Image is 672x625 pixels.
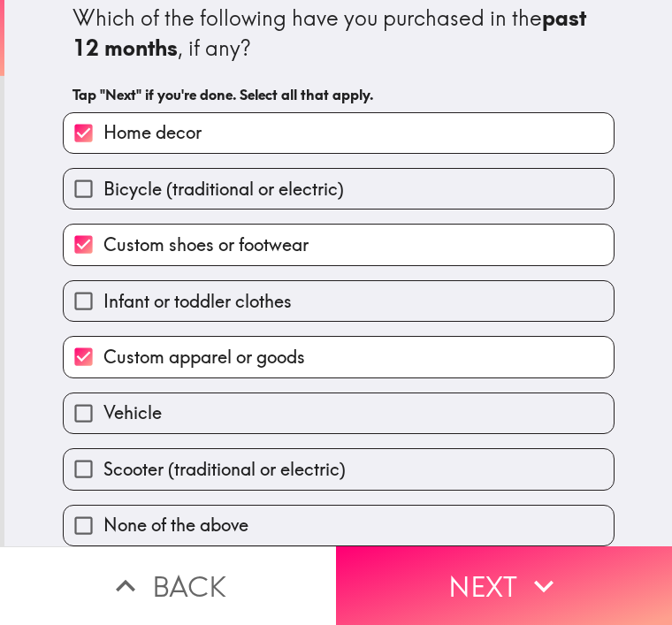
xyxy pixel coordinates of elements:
[103,120,202,145] span: Home decor
[64,449,614,489] button: Scooter (traditional or electric)
[103,400,162,425] span: Vehicle
[103,345,305,370] span: Custom apparel or goods
[103,177,344,202] span: Bicycle (traditional or electric)
[64,506,614,545] button: None of the above
[64,281,614,321] button: Infant or toddler clothes
[103,513,248,537] span: None of the above
[103,232,309,257] span: Custom shoes or footwear
[103,457,346,482] span: Scooter (traditional or electric)
[336,546,672,625] button: Next
[64,225,614,264] button: Custom shoes or footwear
[64,337,614,377] button: Custom apparel or goods
[73,4,592,61] b: past 12 months
[103,289,292,314] span: Infant or toddler clothes
[73,85,605,104] h6: Tap "Next" if you're done. Select all that apply.
[64,393,614,433] button: Vehicle
[64,113,614,153] button: Home decor
[64,169,614,209] button: Bicycle (traditional or electric)
[73,4,605,63] div: Which of the following have you purchased in the , if any?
